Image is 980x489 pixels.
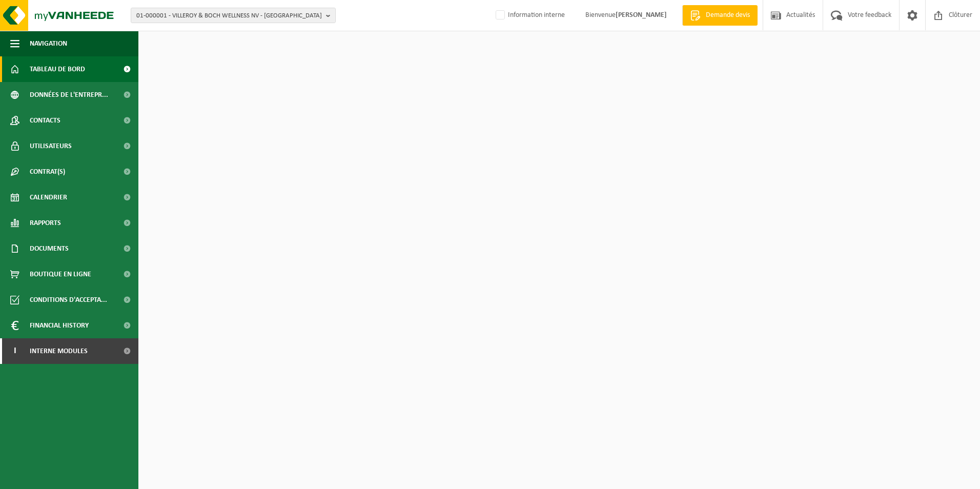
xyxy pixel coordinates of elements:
[10,338,19,364] span: I
[30,56,85,82] span: Tableau de bord
[30,261,91,287] span: Boutique en ligne
[30,185,67,210] span: Calendrier
[30,108,60,133] span: Contacts
[682,5,758,26] a: Demande devis
[136,8,322,24] span: 01-000001 - VILLEROY & BOCH WELLNESS NV - [GEOGRAPHIC_DATA]
[616,11,667,19] strong: [PERSON_NAME]
[131,8,336,23] button: 01-000001 - VILLEROY & BOCH WELLNESS NV - [GEOGRAPHIC_DATA]
[30,159,65,185] span: Contrat(s)
[30,313,89,338] span: Financial History
[703,10,752,21] span: Demande devis
[30,210,61,236] span: Rapports
[30,338,88,364] span: Interne modules
[494,8,565,23] label: Information interne
[30,287,107,313] span: Conditions d'accepta...
[30,31,67,56] span: Navigation
[30,236,69,261] span: Documents
[30,82,108,108] span: Données de l'entrepr...
[30,133,72,159] span: Utilisateurs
